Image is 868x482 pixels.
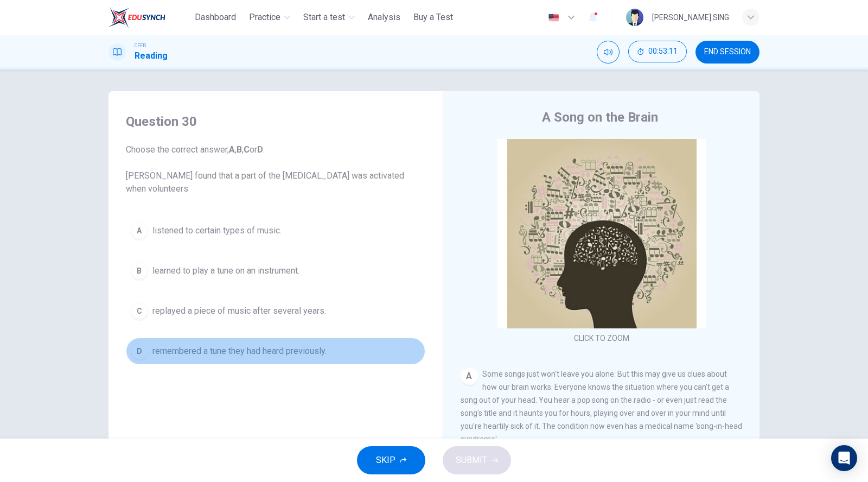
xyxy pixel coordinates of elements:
span: Some songs just won't leave you alone. But this may give us clues about how our brain works. Ever... [461,370,742,443]
button: 00:53:11 [628,41,687,62]
img: en [547,14,560,22]
span: END SESSION [704,48,751,56]
span: listened to certain types of music. [152,224,282,237]
div: A [131,222,148,239]
div: C [131,302,148,320]
span: Choose the correct answer, , , or . [PERSON_NAME] found that a part of the [MEDICAL_DATA] was act... [126,143,425,195]
div: A [461,367,478,385]
span: replayed a piece of music after several years. [152,305,326,318]
button: END SESSION [695,41,759,64]
button: Creplayed a piece of music after several years. [126,297,425,325]
span: Dashboard [195,11,236,24]
button: Buy a Test [409,8,457,27]
div: B [131,262,148,280]
div: Open Intercom Messenger [831,445,857,471]
img: Profile picture [626,9,643,26]
a: ELTC logo [108,7,190,28]
span: Practice [249,11,280,24]
img: ELTC logo [108,7,165,28]
div: D [131,343,148,360]
h4: Question 30 [126,113,425,130]
div: Hide [628,41,687,64]
button: Dashboard [190,8,240,27]
span: Analysis [368,11,400,24]
span: remembered a tune they had heard previously. [152,345,327,358]
b: B [237,144,242,155]
h4: A Song on the Brain [542,109,658,126]
button: Practice [245,8,295,27]
div: Mute [597,41,620,64]
div: [PERSON_NAME] SING [652,11,729,24]
b: A [229,144,235,155]
span: Start a test [303,11,345,24]
button: Blearned to play a tune on an instrument. [126,257,425,284]
span: 00:53:11 [648,47,678,56]
span: learned to play a tune on an instrument. [152,264,299,277]
span: Buy a Test [413,11,453,24]
button: Start a test [299,8,359,27]
button: Analysis [363,8,405,27]
button: Alistened to certain types of music. [126,217,425,244]
span: SKIP [376,453,395,468]
b: C [244,144,250,155]
button: SKIP [357,446,425,474]
h1: Reading [135,49,168,62]
span: CEFR [135,42,146,49]
b: D [257,144,263,155]
button: Dremembered a tune they had heard previously. [126,338,425,365]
